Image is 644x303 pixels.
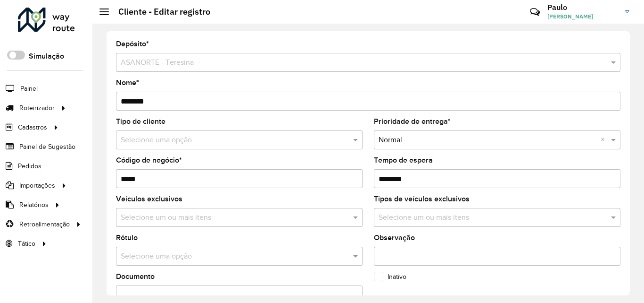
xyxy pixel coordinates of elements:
[601,134,609,146] span: Clear all
[116,271,155,282] label: Documento
[18,239,35,249] span: Tático
[547,12,618,21] span: [PERSON_NAME]
[109,7,210,17] h2: Cliente - Editar registro
[374,116,451,127] label: Prioridade de entrega
[116,155,182,166] label: Código de negócio
[18,122,47,132] span: Cadastros
[374,193,470,205] label: Tipos de veículos exclusivos
[19,142,75,152] span: Painel de Sugestão
[374,272,406,282] label: Inativo
[19,103,55,113] span: Roteirizador
[116,77,139,88] label: Nome
[116,232,138,243] label: Rótulo
[20,84,38,94] span: Painel
[116,193,182,205] label: Veículos exclusivos
[374,155,433,166] label: Tempo de espera
[116,116,165,127] label: Tipo de cliente
[19,200,49,210] span: Relatórios
[19,181,55,190] span: Importações
[29,51,64,62] label: Simulação
[19,219,70,229] span: Retroalimentação
[547,3,618,12] h3: Paulo
[374,232,415,243] label: Observação
[525,2,545,22] a: Contato Rápido
[116,38,149,50] label: Depósito
[18,161,41,171] span: Pedidos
